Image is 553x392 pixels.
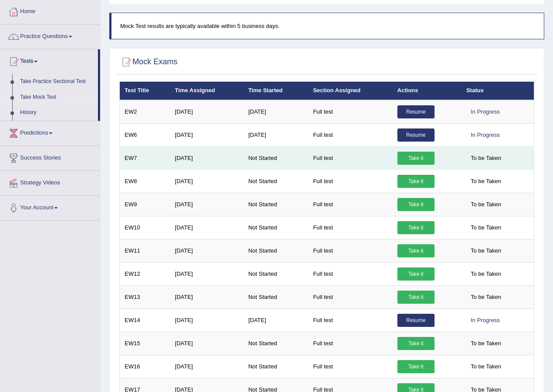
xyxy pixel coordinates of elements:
[397,198,435,211] a: Take it
[308,216,393,239] td: Full test
[120,22,535,30] p: Mock Test results are typically available within 5 business days.
[0,49,98,71] a: Tests
[170,332,243,355] td: [DATE]
[397,291,435,304] a: Take it
[397,105,435,118] a: Resume
[466,244,506,257] span: To be Taken
[243,216,308,239] td: Not Started
[308,123,393,146] td: Full test
[397,152,435,165] a: Take it
[308,285,393,309] td: Full test
[466,105,504,118] div: In Progress
[243,285,308,309] td: Not Started
[466,152,506,165] span: To be Taken
[170,309,243,332] td: [DATE]
[120,262,170,285] td: EW12
[308,332,393,355] td: Full test
[0,24,100,46] a: Practice Questions
[243,82,308,100] th: Time Started
[243,239,308,262] td: Not Started
[120,193,170,216] td: EW9
[243,123,308,146] td: [DATE]
[466,337,506,350] span: To be Taken
[170,193,243,216] td: [DATE]
[120,355,170,378] td: EW16
[397,221,435,234] a: Take it
[0,121,100,143] a: Predictions
[170,170,243,193] td: [DATE]
[393,82,462,100] th: Actions
[120,332,170,355] td: EW15
[243,100,308,124] td: [DATE]
[120,82,170,100] th: Test Title
[120,285,170,309] td: EW13
[170,100,243,124] td: [DATE]
[16,90,98,105] a: Take Mock Test
[397,175,435,188] a: Take it
[466,314,504,327] div: In Progress
[466,291,506,304] span: To be Taken
[120,123,170,146] td: EW6
[308,100,393,124] td: Full test
[397,314,435,327] a: Resume
[170,355,243,378] td: [DATE]
[308,193,393,216] td: Full test
[170,239,243,262] td: [DATE]
[308,82,393,100] th: Section Assigned
[243,170,308,193] td: Not Started
[308,170,393,193] td: Full test
[170,82,243,100] th: Time Assigned
[0,146,100,168] a: Success Stories
[308,146,393,170] td: Full test
[120,216,170,239] td: EW10
[243,309,308,332] td: [DATE]
[466,198,506,211] span: To be Taken
[120,170,170,193] td: EW8
[397,267,435,281] a: Take it
[466,221,506,234] span: To be Taken
[170,285,243,309] td: [DATE]
[243,355,308,378] td: Not Started
[466,360,506,373] span: To be Taken
[308,239,393,262] td: Full test
[0,196,100,218] a: Your Account
[243,332,308,355] td: Not Started
[120,146,170,170] td: EW7
[308,262,393,285] td: Full test
[462,82,534,100] th: Status
[120,309,170,332] td: EW14
[308,309,393,332] td: Full test
[466,267,506,281] span: To be Taken
[16,74,98,90] a: Take Practice Sectional Test
[243,146,308,170] td: Not Started
[397,244,435,257] a: Take it
[170,262,243,285] td: [DATE]
[243,262,308,285] td: Not Started
[243,193,308,216] td: Not Started
[397,360,435,373] a: Take it
[170,146,243,170] td: [DATE]
[308,355,393,378] td: Full test
[120,239,170,262] td: EW11
[119,56,177,69] h2: Mock Exams
[0,171,100,193] a: Strategy Videos
[120,100,170,124] td: EW2
[16,105,98,121] a: History
[397,337,435,350] a: Take it
[466,128,504,142] div: In Progress
[170,123,243,146] td: [DATE]
[397,128,435,142] a: Resume
[170,216,243,239] td: [DATE]
[466,175,506,188] span: To be Taken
